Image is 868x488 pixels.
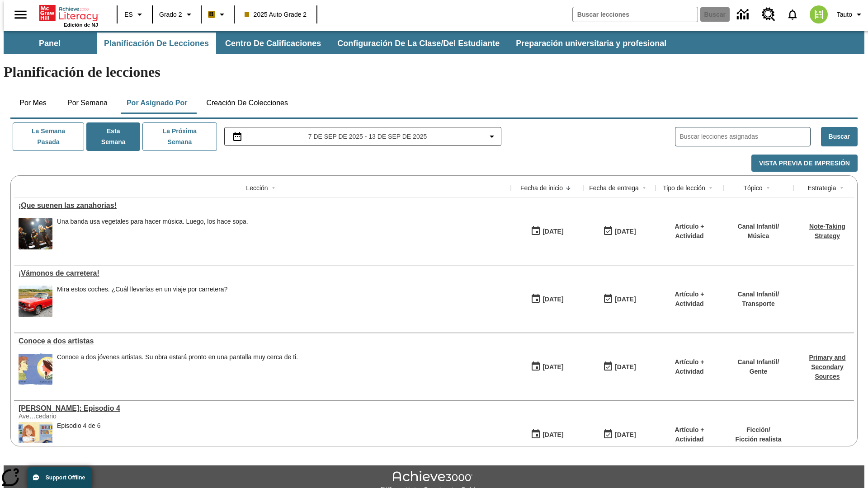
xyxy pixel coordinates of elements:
[268,183,279,193] button: Sort
[19,286,52,317] img: Un auto Ford Mustang rojo descapotable estacionado en un suelo adoquinado delante de un campo
[57,422,101,430] div: Episodio 4 de 6
[810,5,828,23] img: avatar image
[738,367,779,376] p: Gente
[743,183,762,192] div: Tópico
[330,33,507,54] button: Configuración de la clase/del estudiante
[86,122,140,151] button: Esta semana
[738,290,779,299] p: Canal Infantil /
[19,353,52,385] img: Un autorretrato caricaturesco de Maya Halko y uno realista de Lyla Sowder-Yuson.
[218,33,328,54] button: Centro de calificaciones
[204,6,231,23] button: Boost El color de la clase es anaranjado claro. Cambiar el color de la clase.
[57,286,227,317] div: Mira estos coches. ¿Cuál llevarías en un viaje por carretera?
[600,291,639,308] button: 09/07/25: Último día en que podrá accederse la lección
[19,404,506,413] a: Elena Menope: Episodio 4, Lecciones
[563,183,574,193] button: Sort
[19,404,506,413] div: Elena Menope: Episodio 4
[19,337,506,345] div: Conoce a dos artistas
[600,426,639,443] button: 09/07/25: Último día en que podrá accederse la lección
[19,337,506,345] a: Conoce a dos artistas, Lecciones
[542,294,563,305] div: [DATE]
[64,22,98,28] span: Edición de NJ
[57,422,101,454] div: Episodio 4 de 6
[589,183,639,192] div: Fecha de entrega
[308,132,427,141] span: 7 de sep de 2025 - 13 de sep de 2025
[19,218,52,249] img: Un grupo de personas vestidas de negro toca música en un escenario.
[57,286,227,293] div: Mira estos coches. ¿Cuál llevarías en un viaje por carretera?
[199,92,295,114] button: Creación de colecciones
[542,361,563,373] div: [DATE]
[600,358,639,375] button: 09/07/25: Último día en que podrá accederse la lección
[159,10,182,19] span: Grado 2
[246,183,268,192] div: Lección
[4,33,675,54] div: Subbarra de navegación
[509,33,674,54] button: Preparación universitaria y profesional
[660,357,719,376] p: Artículo + Actividad
[809,223,845,239] a: Note-Taking Strategy
[660,290,719,309] p: Artículo + Actividad
[119,92,195,114] button: Por asignado por
[142,122,217,151] button: La próxima semana
[528,358,566,375] button: 09/07/25: Primer día en que estuvo disponible la lección
[781,3,804,26] a: Notificaciones
[738,299,779,309] p: Transporte
[228,131,498,142] button: Seleccione el intervalo de fechas opción del menú
[807,183,836,192] div: Estrategia
[836,183,847,193] button: Sort
[837,10,852,19] span: Tauto
[528,291,566,308] button: 09/07/25: Primer día en que estuvo disponible la lección
[486,131,497,142] svg: Collapse Date Range Filter
[209,9,214,20] span: B
[57,218,248,225] div: Una banda usa vegetales para hacer música. Luego, los hace sopa.
[4,31,864,54] div: Subbarra de navegación
[19,269,506,277] div: ¡Vámonos de carretera!
[736,435,782,444] p: Ficción realista
[39,3,98,28] div: Portada
[736,425,782,435] p: Ficción /
[5,33,95,54] button: Panel
[804,3,833,26] button: Escoja un nuevo avatar
[7,1,34,28] button: Abrir el menú lateral
[19,202,506,210] div: ¡Que suenen las zanahorias!
[615,429,636,441] div: [DATE]
[46,474,85,481] span: Support Offline
[57,218,248,249] div: Una banda usa vegetales para hacer música. Luego, los hace sopa.
[60,92,115,114] button: Por semana
[600,223,639,240] button: 09/07/25: Último día en que podrá accederse la lección
[542,226,563,237] div: [DATE]
[738,231,779,241] p: Música
[124,10,133,19] span: ES
[833,6,868,23] button: Perfil/Configuración
[57,353,298,385] div: Conoce a dos jóvenes artistas. Su obra estará pronto en una pantalla muy cerca de ti.
[738,357,779,367] p: Canal Infantil /
[4,64,864,80] h1: Planificación de lecciones
[821,127,858,146] button: Buscar
[763,183,774,193] button: Sort
[756,2,781,27] a: Centro de recursos, Se abrirá en una pestaña nueva.
[156,6,198,23] button: Grado: Grado 2, Elige un grado
[542,429,563,441] div: [DATE]
[751,155,858,172] button: Vista previa de impresión
[615,294,636,305] div: [DATE]
[809,354,846,380] a: Primary and Secondary Sources
[528,426,566,443] button: 09/07/25: Primer día en que estuvo disponible la lección
[13,122,84,151] button: La semana pasada
[615,361,636,373] div: [DATE]
[19,202,506,210] a: ¡Que suenen las zanahorias!, Lecciones
[245,10,307,19] span: 2025 Auto Grade 2
[660,222,719,241] p: Artículo + Actividad
[705,183,716,193] button: Sort
[120,6,149,23] button: Lenguaje: ES, Selecciona un idioma
[19,413,154,420] div: Ave…cedario
[738,222,779,231] p: Canal Infantil /
[520,183,563,192] div: Fecha de inicio
[660,425,719,444] p: Artículo + Actividad
[27,467,92,488] button: Support Offline
[10,92,56,114] button: Por mes
[57,353,298,361] div: Conoce a dos jóvenes artistas. Su obra estará pronto en una pantalla muy cerca de ti.
[615,226,636,237] div: [DATE]
[97,33,216,54] button: Planificación de lecciones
